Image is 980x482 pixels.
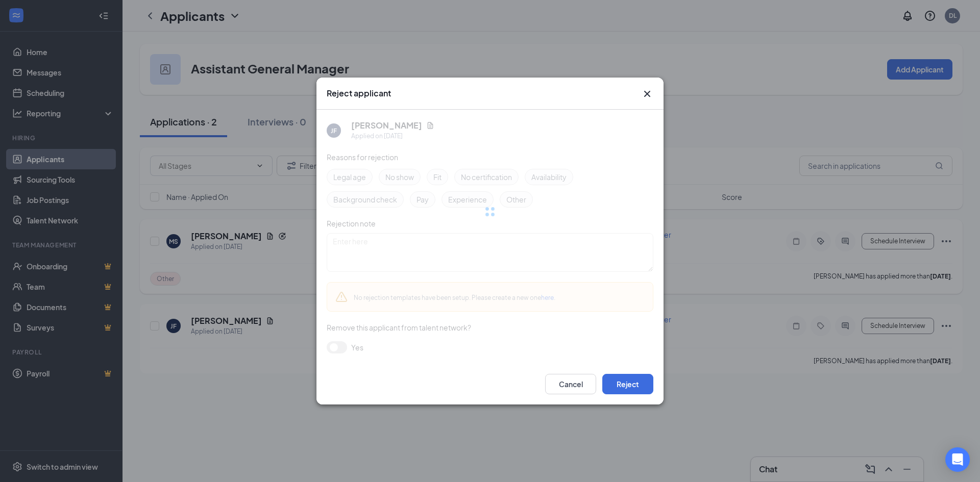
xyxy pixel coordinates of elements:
button: Reject [602,374,653,394]
h3: Reject applicant [327,88,391,99]
svg: Cross [641,88,653,100]
div: Open Intercom Messenger [945,447,970,472]
button: Cancel [545,374,596,394]
button: Close [641,88,653,100]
